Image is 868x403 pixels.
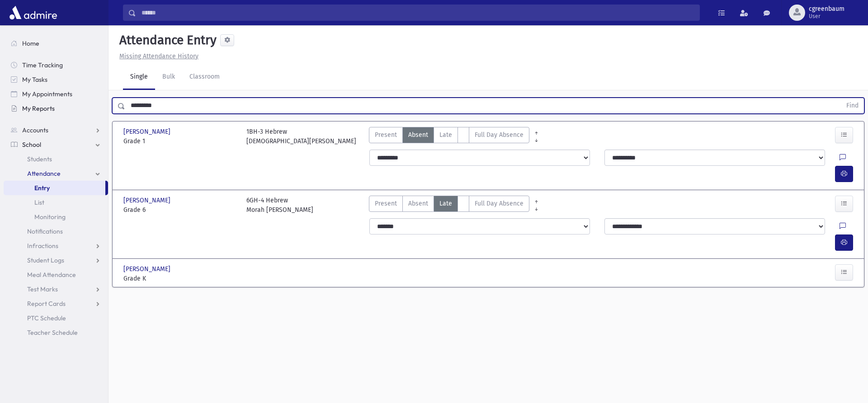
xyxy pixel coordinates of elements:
[123,127,172,136] span: [PERSON_NAME]
[439,130,452,140] span: Late
[369,196,529,215] div: AttTypes
[841,98,864,113] button: Find
[4,325,108,340] a: Teacher Schedule
[4,253,108,267] a: Student Logs
[4,152,108,166] a: Students
[123,274,237,283] span: Grade K
[408,130,428,140] span: Absent
[4,239,108,253] a: Infractions
[116,52,198,60] a: Missing Attendance History
[155,65,182,90] a: Bulk
[4,224,108,239] a: Notifications
[22,126,48,134] span: Accounts
[123,264,172,274] span: [PERSON_NAME]
[4,166,108,181] a: Attendance
[34,184,50,192] span: Entry
[369,127,529,146] div: AttTypes
[4,58,108,72] a: Time Tracking
[475,130,524,140] span: Full Day Absence
[22,39,39,47] span: Home
[22,75,47,84] span: My Tasks
[27,285,58,293] span: Test Marks
[22,141,41,149] span: School
[34,213,66,221] span: Monitoring
[22,104,55,112] span: My Reports
[4,123,108,137] a: Accounts
[4,267,108,282] a: Meal Attendance
[375,130,397,140] span: Present
[136,5,699,21] input: Search
[22,61,63,69] span: Time Tracking
[4,311,108,325] a: PTC Schedule
[439,199,452,208] span: Late
[4,181,105,195] a: Entry
[4,210,108,224] a: Monitoring
[4,36,108,51] a: Home
[123,136,237,146] span: Grade 1
[34,198,44,206] span: List
[27,155,52,163] span: Students
[246,196,313,215] div: 6GH-4 Hebrew Morah [PERSON_NAME]
[123,65,155,90] a: Single
[809,13,844,20] span: User
[27,328,78,337] span: Teacher Schedule
[27,256,64,264] span: Student Logs
[475,199,524,208] span: Full Day Absence
[4,137,108,152] a: School
[27,271,76,279] span: Meal Attendance
[4,195,108,210] a: List
[182,65,227,90] a: Classroom
[27,169,61,178] span: Attendance
[123,196,172,205] span: [PERSON_NAME]
[4,296,108,311] a: Report Cards
[123,205,237,215] span: Grade 6
[116,33,217,48] h5: Attendance Entry
[4,282,108,296] a: Test Marks
[246,127,356,146] div: 1BH-3 Hebrew [DEMOGRAPHIC_DATA][PERSON_NAME]
[27,227,63,235] span: Notifications
[119,52,198,60] u: Missing Attendance History
[27,300,66,308] span: Report Cards
[27,314,66,322] span: PTC Schedule
[375,199,397,208] span: Present
[809,5,844,13] span: cgreenbaum
[7,4,59,22] img: AdmirePro
[22,90,72,98] span: My Appointments
[4,101,108,116] a: My Reports
[4,72,108,87] a: My Tasks
[4,87,108,101] a: My Appointments
[27,242,58,250] span: Infractions
[408,199,428,208] span: Absent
